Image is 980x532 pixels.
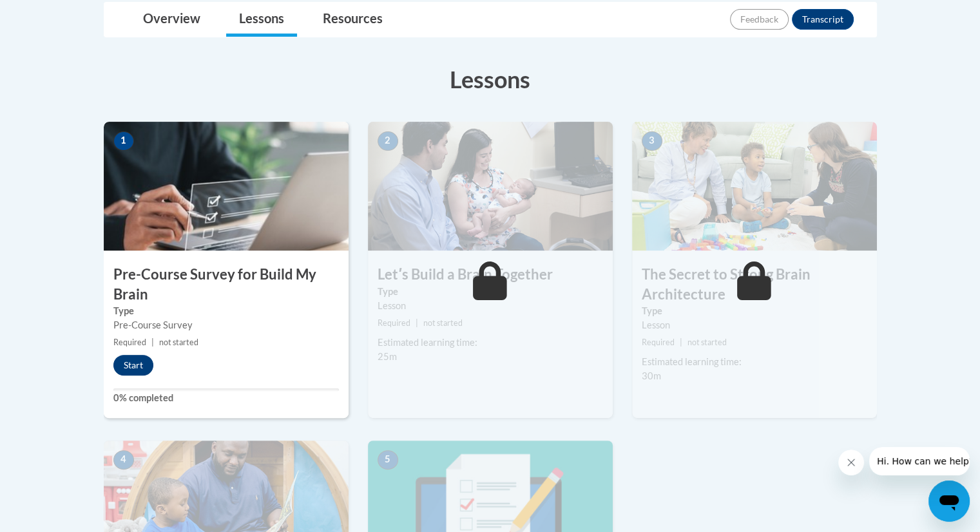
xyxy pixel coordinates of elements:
[730,9,789,30] button: Feedback
[378,318,410,328] span: Required
[642,337,675,347] span: Required
[642,370,661,381] span: 30m
[368,122,613,251] img: Course Image
[8,9,104,19] span: Hi. How can we help?
[838,450,864,475] iframe: Close message
[378,131,398,151] span: 2
[104,63,877,95] h3: Lessons
[680,337,682,347] span: |
[642,131,662,151] span: 3
[310,3,396,37] a: Resources
[687,337,727,347] span: not started
[378,351,397,362] span: 25m
[113,304,339,318] label: Type
[159,337,198,347] span: not started
[928,480,970,522] iframe: Button to launch messaging window
[130,3,213,37] a: Overview
[151,337,154,347] span: |
[226,3,297,37] a: Lessons
[378,336,603,350] div: Estimated learning time:
[113,131,134,151] span: 1
[104,122,349,251] img: Course Image
[869,447,970,475] iframe: Message from company
[113,355,153,375] button: Start
[632,265,877,305] h3: The Secret to Strong Brain Architecture
[104,265,349,305] h3: Pre-Course Survey for Build My Brain
[642,304,867,318] label: Type
[378,285,603,299] label: Type
[113,391,339,405] label: 0% completed
[416,318,418,328] span: |
[113,450,134,470] span: 4
[378,450,398,470] span: 5
[113,318,339,332] div: Pre-Course Survey
[113,337,146,347] span: Required
[632,122,877,251] img: Course Image
[423,318,463,328] span: not started
[368,265,613,285] h3: Letʹs Build a Brain Together
[792,9,854,30] button: Transcript
[642,355,867,369] div: Estimated learning time:
[642,318,867,332] div: Lesson
[378,299,603,313] div: Lesson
